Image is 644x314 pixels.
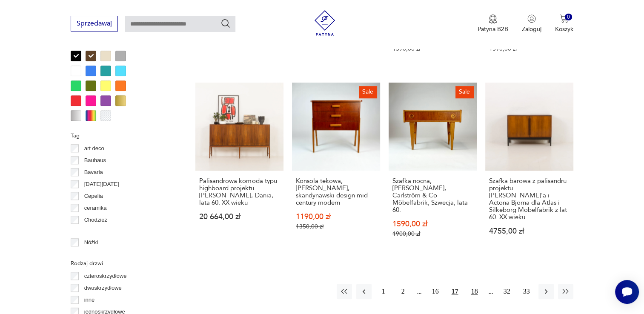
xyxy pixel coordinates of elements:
[489,177,570,221] h3: Szafka barowa z palisandru projektu [PERSON_NAME]'a i Actona Bjorna dla Atlas i Silkeborg Mobelfa...
[84,238,98,247] p: Nóżki
[84,168,103,177] p: Bavaria
[555,25,573,33] p: Koszyk
[195,83,283,254] a: Palisandrowa komoda typu highboard projektu Severina Hansena, Dania, lata 60. XX wiekuPalisandrow...
[615,280,639,304] iframe: Smartsupp widget button
[84,283,122,293] p: dwuskrzydłowe
[296,177,376,206] h3: Konsola tekowa, [PERSON_NAME], skandynawski design mid-century modern
[71,21,118,27] a: Sprzedawaj
[478,14,508,33] a: Ikona medaluPatyna B2B
[392,220,473,228] p: 1590,00 zł
[84,203,107,213] p: ceramika
[199,213,280,220] p: 20 664,00 zł
[71,259,175,268] p: Rodzaj drzwi
[392,177,473,214] h3: Szafka nocna, [PERSON_NAME], Carlström & Co Möbelfabrik, Szwecja, lata 60.
[84,295,95,305] p: inne
[84,180,119,189] p: [DATE][DATE]
[489,14,497,24] img: Ikona medalu
[467,284,482,299] button: 18
[71,16,118,31] button: Sprzedawaj
[84,191,103,201] p: Cepelia
[296,223,376,230] p: 1350,00 zł
[519,284,534,299] button: 33
[84,271,127,281] p: czteroskrzydłowe
[560,14,568,23] img: Ikona koszyka
[296,213,376,220] p: 1190,00 zł
[478,25,508,33] p: Patyna B2B
[489,45,570,52] p: 1590,00 zł
[447,284,463,299] button: 17
[199,43,280,50] p: 8100,00 zł
[292,83,380,254] a: SaleKonsola tekowa, szafka nocna, skandynawski design mid-century modernKonsola tekowa, [PERSON_N...
[312,10,338,36] img: Patyna - sklep z meblami i dekoracjami vintage
[392,45,473,52] p: 1390,00 zł
[395,284,411,299] button: 2
[84,156,106,165] p: Bauhaus
[527,14,536,23] img: Ikonka użytkownika
[555,14,573,33] button: 0Koszyk
[565,14,572,21] div: 0
[84,144,104,153] p: art deco
[392,230,473,237] p: 1900,00 zł
[489,228,570,235] p: 4755,00 zł
[389,83,477,254] a: SaleSzafka nocna, konsola tekowa, Carlström & Co Möbelfabrik, Szwecja, lata 60.Szafka nocna, [PER...
[522,14,541,33] button: Zaloguj
[84,227,106,237] p: Ćmielów
[478,14,508,33] button: Patyna B2B
[71,131,175,140] p: Tag
[522,25,541,33] p: Zaloguj
[485,83,573,254] a: Szafka barowa z palisandru projektu Sigvarda Bernadotte'a i Actona Bjorna dla Atlas i Silkeborg M...
[199,177,280,206] h3: Palisandrowa komoda typu highboard projektu [PERSON_NAME], Dania, lata 60. XX wieku
[376,284,391,299] button: 1
[428,284,443,299] button: 16
[220,18,231,29] button: Szukaj
[84,215,107,225] p: Chodzież
[499,284,515,299] button: 32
